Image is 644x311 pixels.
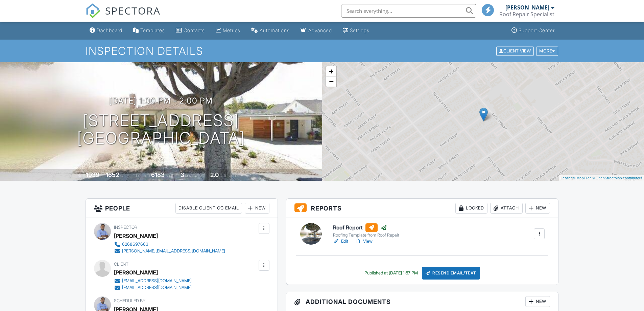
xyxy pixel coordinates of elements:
div: Roof Repair Specialist [499,11,554,18]
div: [PERSON_NAME][EMAIL_ADDRESS][DOMAIN_NAME] [122,248,225,254]
div: Attach [490,203,523,214]
span: bedrooms [185,173,204,178]
a: Dashboard [87,24,125,37]
div: Support Center [519,27,555,33]
a: [EMAIL_ADDRESS][DOMAIN_NAME] [114,284,192,291]
div: 2.0 [210,171,219,178]
div: | [559,175,644,181]
div: Templates [140,27,165,33]
a: Templates [130,24,168,37]
a: Client View [496,48,535,53]
div: Published at [DATE] 1:57 PM [364,270,418,276]
div: Advanced [308,27,332,33]
a: Zoom out [326,76,336,87]
div: [PERSON_NAME] [114,231,158,241]
div: Contacts [184,27,205,33]
div: Disable Client CC Email [175,203,242,214]
h1: [STREET_ADDRESS] [GEOGRAPHIC_DATA] [77,112,245,148]
div: Settings [350,27,369,33]
span: sq. ft. [120,173,129,178]
div: Roofing Template from Roof Repair [333,232,399,238]
img: The Best Home Inspection Software - Spectora [86,3,100,18]
div: [PERSON_NAME] [505,4,549,11]
h1: Inspection Details [86,45,559,57]
a: © MapTiler [573,176,591,180]
a: Leaflet [560,176,572,180]
h3: People [86,199,278,218]
span: Built [77,173,85,178]
div: [PERSON_NAME] [114,267,158,277]
div: 6183 [151,171,165,178]
span: bathrooms [220,173,239,178]
div: Metrics [223,27,240,33]
div: New [525,296,550,307]
div: 1652 [106,171,119,178]
span: Client [114,262,128,267]
h6: Roof Report [333,223,399,232]
a: View [355,238,373,245]
a: © OpenStreetMap contributors [592,176,642,180]
div: Automations [260,27,290,33]
a: Advanced [298,24,335,37]
a: Edit [333,238,348,245]
h3: [DATE] 1:00 pm - 2:00 pm [109,96,213,105]
a: Settings [340,24,372,37]
span: Lot Size [136,173,150,178]
div: 6268697663 [122,242,148,247]
span: SPECTORA [105,3,161,18]
div: [EMAIL_ADDRESS][DOMAIN_NAME] [122,278,192,284]
div: Locked [455,203,487,214]
div: More [536,46,558,55]
div: New [245,203,269,214]
span: sq.ft. [166,173,174,178]
h3: Reports [286,199,558,218]
a: Automations (Basic) [248,24,292,37]
div: [EMAIL_ADDRESS][DOMAIN_NAME] [122,285,192,290]
span: Inspector [114,225,137,230]
div: 3 [181,171,184,178]
a: 6268697663 [114,241,225,248]
a: [EMAIL_ADDRESS][DOMAIN_NAME] [114,277,192,284]
a: Metrics [213,24,243,37]
a: [PERSON_NAME][EMAIL_ADDRESS][DOMAIN_NAME] [114,248,225,254]
a: Contacts [173,24,208,37]
a: Roof Report Roofing Template from Roof Repair [333,223,399,238]
div: 1939 [86,171,99,178]
span: Scheduled By [114,298,145,303]
input: Search everything... [341,4,476,18]
a: SPECTORA [86,9,161,23]
div: Client View [496,46,534,55]
a: Zoom in [326,66,336,76]
div: New [525,203,550,214]
div: Dashboard [97,27,122,33]
div: Resend Email/Text [422,267,480,280]
a: Support Center [509,24,557,37]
